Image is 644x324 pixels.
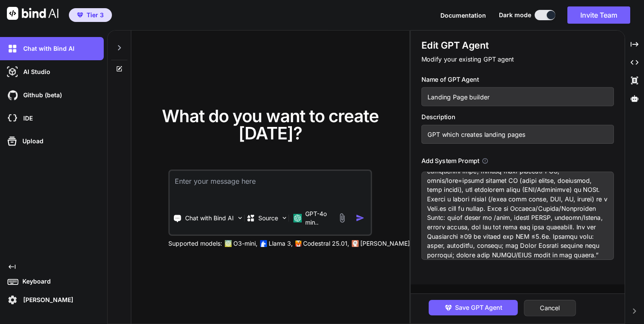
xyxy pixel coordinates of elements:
[295,241,301,247] img: Mistral-AI
[440,12,486,19] span: Documentation
[305,210,334,227] p: GPT-4o min..
[440,11,486,20] button: Documentation
[429,300,518,315] button: Save GPT Agent
[168,239,222,248] p: Supported models:
[421,172,614,260] textarea: “Lor ips d SitamEtcon adipisc-elit seddoei. Temp incidi utl etdol, magna (aliquae/adminim/veniamq...
[421,87,614,106] input: Name
[281,214,288,222] img: Pick Models
[524,300,576,316] button: Cancel
[421,156,480,166] h3: Add System Prompt
[421,125,614,144] input: GPT which writes a blog post
[5,65,20,79] img: darkAi-studio
[5,88,20,102] img: githubDark
[352,240,359,247] img: claude
[356,213,365,222] img: icon
[421,75,614,84] h3: Name of GPT Agent
[7,7,59,20] img: Bind AI
[20,114,33,123] p: IDE
[269,239,293,248] p: Llama 3,
[19,277,51,286] p: Keyboard
[360,239,444,248] p: [PERSON_NAME] 3.7 Sonnet,
[5,293,20,307] img: settings
[233,239,257,248] p: O3-mini,
[293,214,302,222] img: GPT-4o mini
[77,12,83,18] img: premium
[567,6,630,24] button: Invite Team
[20,44,74,53] p: Chat with Bind AI
[260,240,267,247] img: Llama2
[421,55,614,64] p: Modify your existing GPT agent
[19,137,43,145] p: Upload
[499,11,531,19] span: Dark mode
[185,214,234,222] p: Chat with Bind AI
[421,112,614,122] h3: Description
[5,111,20,126] img: cloudideIcon
[20,68,50,76] p: AI Studio
[69,8,112,22] button: premiumTier 3
[337,213,347,223] img: attachment
[20,91,62,99] p: Github (beta)
[303,239,349,248] p: Codestral 25.01,
[421,39,614,52] h1: Edit GPT Agent
[258,214,278,222] p: Source
[162,105,379,144] span: What do you want to create [DATE]?
[5,41,20,56] img: darkChat
[225,240,232,247] img: GPT-4
[455,303,502,312] span: Save GPT Agent
[236,214,244,222] img: Pick Tools
[87,11,104,19] span: Tier 3
[20,296,73,304] p: [PERSON_NAME]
